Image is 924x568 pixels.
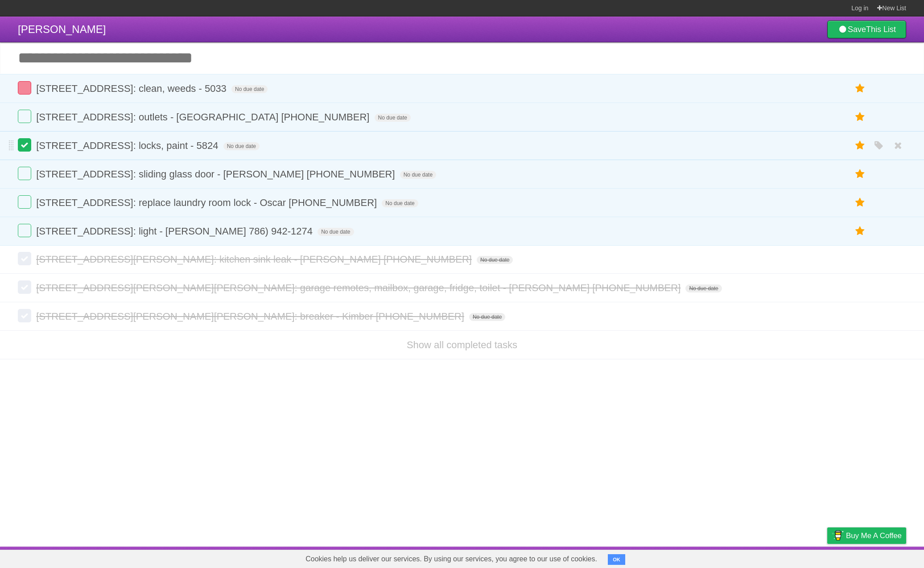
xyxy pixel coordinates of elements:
span: Buy me a coffee [846,528,902,543]
span: [STREET_ADDRESS]: outlets - [GEOGRAPHIC_DATA] [PHONE_NUMBER] [36,111,371,123]
span: No due date [400,171,436,179]
label: Done [18,167,31,180]
span: [STREET_ADDRESS][PERSON_NAME]: kitchen sink leak - [PERSON_NAME] [PHONE_NUMBER] [36,254,474,265]
a: Privacy [816,549,839,566]
label: Star task [852,167,869,181]
label: Done [18,309,31,322]
span: No due date [375,114,411,122]
label: Star task [852,138,869,153]
span: [STREET_ADDRESS]: replace laundry room lock - Oscar [PHONE_NUMBER] [36,197,379,208]
a: SaveThis List [827,21,906,38]
label: Star task [852,195,869,210]
a: Terms [785,549,805,566]
label: Star task [852,110,869,124]
label: Done [18,110,31,123]
a: About [709,549,727,566]
a: Show all completed tasks [407,339,517,350]
a: Developers [738,549,774,566]
a: Suggest a feature [850,549,906,566]
span: No due date [685,284,722,292]
label: Star task [852,224,869,239]
img: Buy me a coffee [832,528,844,543]
label: Done [18,195,31,209]
label: Done [18,138,31,152]
span: [STREET_ADDRESS]: clean, weeds - 5033 [36,83,229,94]
span: [PERSON_NAME] [18,23,106,35]
label: Done [18,280,31,294]
b: This List [866,25,896,34]
span: No due date [223,142,260,150]
span: [STREET_ADDRESS]: sliding glass door - [PERSON_NAME] [PHONE_NUMBER] [36,169,397,180]
span: [STREET_ADDRESS]: light - [PERSON_NAME] 786) 942-1274 [36,226,315,237]
label: Done [18,252,31,265]
span: No due date [382,199,418,207]
span: [STREET_ADDRESS][PERSON_NAME][PERSON_NAME]: garage remotes, mailbox, garage, fridge, toilet - [PE... [36,282,683,293]
span: No due date [231,85,268,93]
label: Done [18,81,31,95]
a: Buy me a coffee [827,527,906,544]
span: No due date [318,228,354,236]
span: No due date [477,256,513,264]
label: Done [18,224,31,237]
span: No due date [469,313,505,321]
span: Cookies help us deliver our services. By using our services, you agree to our use of cookies. [297,550,606,568]
button: OK [608,554,625,565]
label: Star task [852,81,869,96]
span: [STREET_ADDRESS][PERSON_NAME][PERSON_NAME]: breaker - Kimber [PHONE_NUMBER] [36,311,466,322]
span: [STREET_ADDRESS]: locks, paint - 5824 [36,140,220,151]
